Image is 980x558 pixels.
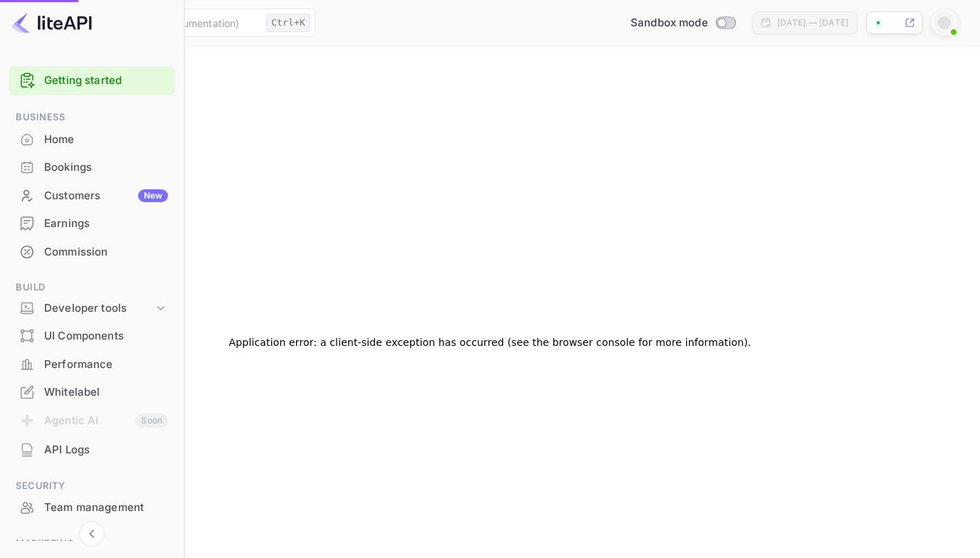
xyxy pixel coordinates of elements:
div: Developer tools [44,300,154,317]
div: Customers [44,188,168,204]
div: Switch to Production mode [625,15,741,31]
a: UI Components [9,322,175,349]
div: UI Components [9,322,175,350]
div: Bookings [9,154,175,181]
div: Earnings [9,210,175,238]
div: API Logs [9,436,175,464]
a: API Logs [9,436,175,463]
div: Team management [9,494,175,522]
div: Team management [44,500,168,516]
a: Commission [9,238,175,265]
a: Bookings [9,154,175,180]
span: Business [9,110,175,125]
a: Whitelabel [9,379,175,405]
span: Security [9,478,175,494]
a: Getting started [44,73,168,89]
span: Build [9,280,175,295]
div: Getting started [9,66,175,95]
div: [DATE] — [DATE] [777,16,848,29]
div: Home [44,132,168,148]
div: Performance [44,357,168,373]
div: Commission [44,244,168,260]
div: New [138,189,168,202]
span: Sandbox mode [631,15,708,31]
h2: Application error: a client-side exception has occurred (see the browser console for more informa... [229,332,752,352]
div: CustomersNew [9,182,175,210]
div: Performance [9,351,175,379]
button: Collapse navigation [79,521,105,547]
a: Team management [9,494,175,520]
a: Home [9,126,175,152]
div: Ctrl+K [266,14,310,32]
a: Earnings [9,210,175,236]
div: Whitelabel [44,384,168,401]
div: Earnings [44,216,168,232]
div: Bookings [44,159,168,176]
div: Whitelabel [9,379,175,406]
a: Performance [9,351,175,377]
div: Home [9,126,175,154]
span: Marketing [9,536,175,552]
div: Developer tools [9,296,175,321]
div: API Logs [44,442,168,458]
div: Commission [9,238,175,266]
a: CustomersNew [9,182,175,209]
div: UI Components [44,328,168,344]
img: LiteAPI logo [11,11,92,34]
